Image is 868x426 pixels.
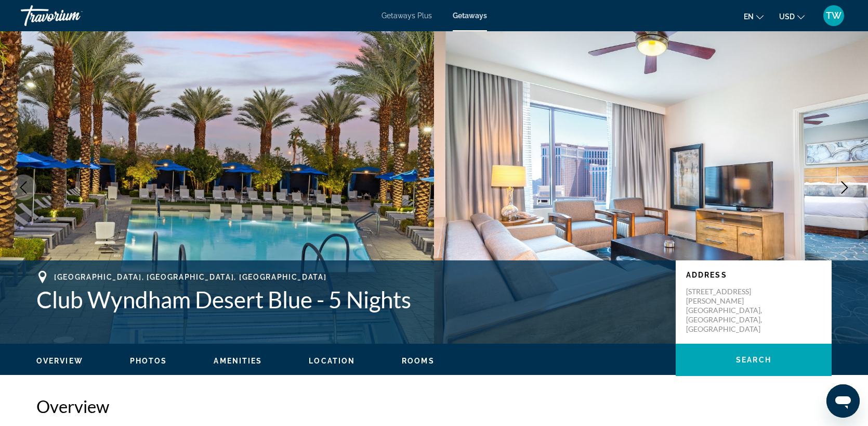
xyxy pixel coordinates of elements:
[779,12,795,21] span: USD
[736,356,771,364] span: Search
[214,357,262,365] span: Amenities
[826,10,841,21] span: TW
[779,9,805,24] button: Change currency
[402,357,435,365] span: Rooms
[36,286,665,313] h1: Club Wyndham Desert Blue - 5 Nights
[27,27,114,35] div: Domain: [DOMAIN_NAME]
[820,5,847,27] button: User Menu
[686,271,821,279] p: Address
[309,357,355,365] span: Location
[36,396,832,417] h2: Overview
[17,27,25,35] img: website_grey.svg
[130,356,167,366] button: Photos
[676,344,832,376] button: Search
[402,356,435,366] button: Rooms
[29,17,51,25] div: v 4.0.25
[826,384,860,418] iframe: Button to launch messaging window
[115,61,175,68] div: Keywords by Traffic
[21,2,125,29] a: Travorium
[382,11,432,20] a: Getaways Plus
[453,11,487,20] a: Getaways
[36,356,83,366] button: Overview
[744,12,754,21] span: en
[28,60,36,69] img: tab_domain_overview_orange.svg
[40,61,93,68] div: Domain Overview
[130,357,167,365] span: Photos
[54,273,326,281] span: [GEOGRAPHIC_DATA], [GEOGRAPHIC_DATA], [GEOGRAPHIC_DATA]
[744,9,764,24] button: Change language
[36,357,83,365] span: Overview
[309,356,355,366] button: Location
[103,60,112,69] img: tab_keywords_by_traffic_grey.svg
[832,174,858,201] button: Next image
[686,287,769,334] p: [STREET_ADDRESS][PERSON_NAME] [GEOGRAPHIC_DATA], [GEOGRAPHIC_DATA], [GEOGRAPHIC_DATA]
[17,17,25,25] img: logo_orange.svg
[10,174,36,201] button: Previous image
[214,356,262,366] button: Amenities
